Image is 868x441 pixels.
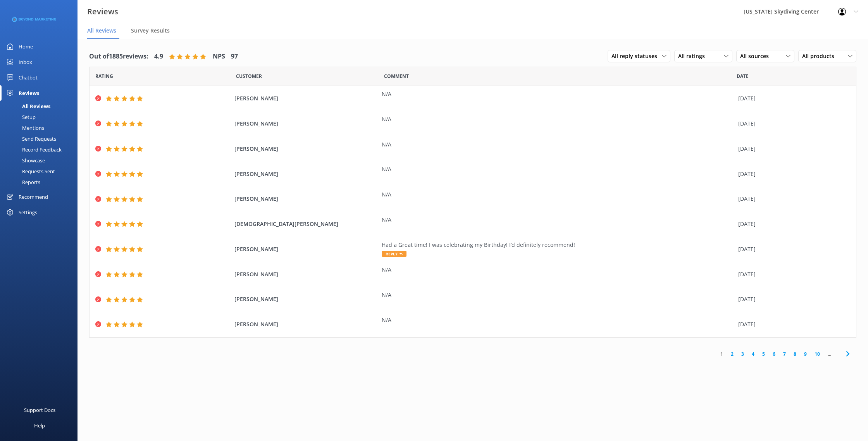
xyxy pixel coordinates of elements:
[5,133,77,144] a: Send Requests
[213,52,225,62] h4: NPS
[779,350,790,358] a: 7
[234,320,377,329] span: [PERSON_NAME]
[5,112,36,122] div: Setup
[19,189,48,205] div: Recommend
[738,220,846,228] div: [DATE]
[234,220,377,228] span: [DEMOGRAPHIC_DATA][PERSON_NAME]
[131,27,170,34] span: Survey Results
[19,54,32,70] div: Inbox
[737,72,749,80] span: Date
[678,52,710,60] span: All ratings
[382,316,734,324] div: N/A
[95,72,113,80] span: Date
[24,402,55,418] div: Support Docs
[89,52,148,62] h4: Out of 1885 reviews:
[5,101,77,112] a: All Reviews
[748,350,758,358] a: 4
[19,70,38,85] div: Chatbot
[384,72,409,80] span: Question
[382,115,734,124] div: N/A
[234,270,377,279] span: [PERSON_NAME]
[738,245,846,253] div: [DATE]
[234,94,377,103] span: [PERSON_NAME]
[234,119,377,128] span: [PERSON_NAME]
[5,155,45,166] div: Showcase
[234,170,377,178] span: [PERSON_NAME]
[800,350,811,358] a: 9
[740,52,773,60] span: All sources
[154,52,163,62] h4: 4.9
[5,101,50,112] div: All Reviews
[19,85,39,101] div: Reviews
[611,52,662,60] span: All reply statuses
[19,205,37,220] div: Settings
[382,241,734,249] div: Had a Great time! I was celebrating my Birthday! I’d definitely recommend!
[738,94,846,103] div: [DATE]
[5,133,56,144] div: Send Requests
[234,145,377,153] span: [PERSON_NAME]
[738,295,846,303] div: [DATE]
[811,350,824,358] a: 10
[382,215,734,224] div: N/A
[716,350,727,358] a: 1
[5,122,44,133] div: Mentions
[5,155,77,166] a: Showcase
[738,145,846,153] div: [DATE]
[382,190,734,199] div: N/A
[5,112,77,122] a: Setup
[737,350,748,358] a: 3
[5,177,40,188] div: Reports
[382,265,734,274] div: N/A
[382,165,734,174] div: N/A
[5,122,77,133] a: Mentions
[738,270,846,279] div: [DATE]
[738,170,846,178] div: [DATE]
[738,119,846,128] div: [DATE]
[824,350,835,358] span: ...
[19,39,33,54] div: Home
[802,52,839,60] span: All products
[234,195,377,203] span: [PERSON_NAME]
[12,13,56,26] img: 3-1676954853.png
[87,5,118,18] h3: Reviews
[5,144,77,155] a: Record Feedback
[5,177,77,188] a: Reports
[769,350,779,358] a: 6
[382,251,406,257] span: Reply
[34,418,45,433] div: Help
[790,350,800,358] a: 8
[758,350,769,358] a: 5
[727,350,737,358] a: 2
[738,195,846,203] div: [DATE]
[382,140,734,149] div: N/A
[382,291,734,299] div: N/A
[5,166,77,177] a: Requests Sent
[234,245,377,253] span: [PERSON_NAME]
[5,144,62,155] div: Record Feedback
[5,166,55,177] div: Requests Sent
[738,320,846,329] div: [DATE]
[236,72,262,80] span: Date
[87,27,116,34] span: All Reviews
[382,90,734,98] div: N/A
[231,52,238,62] h4: 97
[234,295,377,303] span: [PERSON_NAME]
